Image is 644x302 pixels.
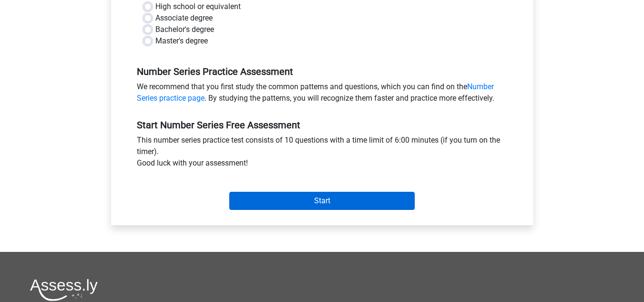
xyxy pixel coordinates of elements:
[155,1,241,12] label: High school or equivalent
[155,35,208,47] label: Master's degree
[137,66,508,77] h5: Number Series Practice Assessment
[30,279,98,301] img: Assessly logo
[155,24,214,35] label: Bachelor's degree
[130,135,515,173] div: This number series practice test consists of 10 questions with a time limit of 6:00 minutes (if y...
[229,192,415,210] input: Start
[137,119,508,131] h5: Start Number Series Free Assessment
[130,81,515,108] div: We recommend that you first study the common patterns and questions, which you can find on the . ...
[155,12,213,24] label: Associate degree
[137,82,494,103] a: Number Series practice page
